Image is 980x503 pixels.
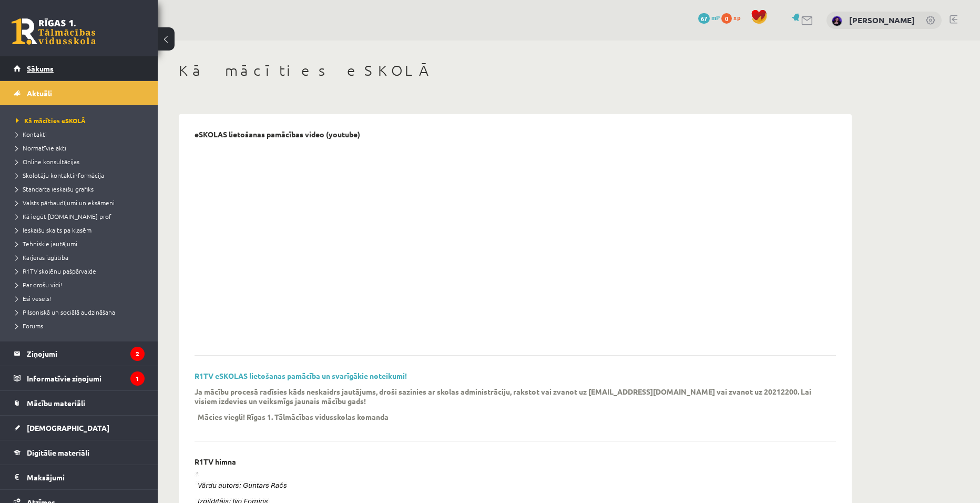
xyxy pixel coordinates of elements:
span: Kā iegūt [DOMAIN_NAME] prof [16,212,111,220]
span: Valsts pārbaudījumi un eksāmeni [16,198,115,207]
span: Online konsultācijas [16,157,79,166]
a: Esi vesels! [16,294,147,303]
a: Tehniskie jautājumi [16,239,147,248]
span: Karjeras izglītība [16,253,68,261]
legend: Informatīvie ziņojumi [27,366,145,390]
h1: Kā mācīties eSKOLĀ [179,62,852,79]
span: Pilsoniskā un sociālā audzināšana [16,308,115,316]
p: Ja mācību procesā radīsies kāds neskaidrs jautājums, droši sazinies ar skolas administrāciju, rak... [195,387,820,406]
a: Valsts pārbaudījumi un eksāmeni [16,198,147,207]
span: Tehniskie jautājumi [16,239,77,248]
a: Karjeras izglītība [16,253,147,262]
p: Mācies viegli! [198,412,245,421]
a: Kontakti [16,129,147,139]
span: 0 [721,13,732,24]
legend: Maksājumi [27,465,145,489]
a: 0 xp [721,13,746,22]
span: Esi vesels! [16,294,51,303]
a: Kā mācīties eSKOLĀ [16,116,147,125]
a: [DEMOGRAPHIC_DATA] [14,416,145,440]
a: 67 mP [698,13,720,22]
a: Digitālie materiāli [14,440,145,465]
a: Rīgas 1. Tālmācības vidusskola [12,18,96,45]
img: Katrīna Meteļica [832,16,842,26]
span: xp [733,13,740,22]
span: Forums [16,321,43,330]
span: Mācību materiāli [27,398,85,408]
span: Sākums [27,64,54,73]
p: R1TV himna [195,457,236,466]
a: Ieskaišu skaits pa klasēm [16,225,147,235]
span: [DEMOGRAPHIC_DATA] [27,423,109,432]
span: Aktuāli [27,88,52,98]
i: 1 [130,371,145,386]
a: [PERSON_NAME] [849,15,915,25]
a: Forums [16,321,147,330]
a: Aktuāli [14,81,145,105]
span: 67 [698,13,710,24]
span: Digitālie materiāli [27,448,89,457]
p: eSKOLAS lietošanas pamācības video (youtube) [195,130,360,139]
legend: Ziņojumi [27,341,145,366]
span: R1TV skolēnu pašpārvalde [16,267,96,275]
span: Kā mācīties eSKOLĀ [16,116,86,125]
a: Standarta ieskaišu grafiks [16,184,147,194]
span: Skolotāju kontaktinformācija [16,171,104,179]
a: Normatīvie akti [16,143,147,153]
span: Par drošu vidi! [16,280,62,289]
span: Kontakti [16,130,47,138]
a: Skolotāju kontaktinformācija [16,170,147,180]
a: Pilsoniskā un sociālā audzināšana [16,307,147,317]
span: Ieskaišu skaits pa klasēm [16,226,91,234]
a: Informatīvie ziņojumi1 [14,366,145,390]
a: Par drošu vidi! [16,280,147,289]
span: Normatīvie akti [16,144,66,152]
span: Standarta ieskaišu grafiks [16,185,94,193]
i: 2 [130,347,145,361]
a: Online konsultācijas [16,157,147,166]
a: Ziņojumi2 [14,341,145,366]
a: Kā iegūt [DOMAIN_NAME] prof [16,212,147,221]
a: Sākums [14,56,145,81]
span: mP [711,13,720,22]
a: R1TV eSKOLAS lietošanas pamācība un svarīgākie noteikumi! [195,371,407,380]
a: Mācību materiāli [14,391,145,415]
a: R1TV skolēnu pašpārvalde [16,266,147,276]
p: Rīgas 1. Tālmācības vidusskolas komanda [247,412,389,421]
a: Maksājumi [14,465,145,489]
